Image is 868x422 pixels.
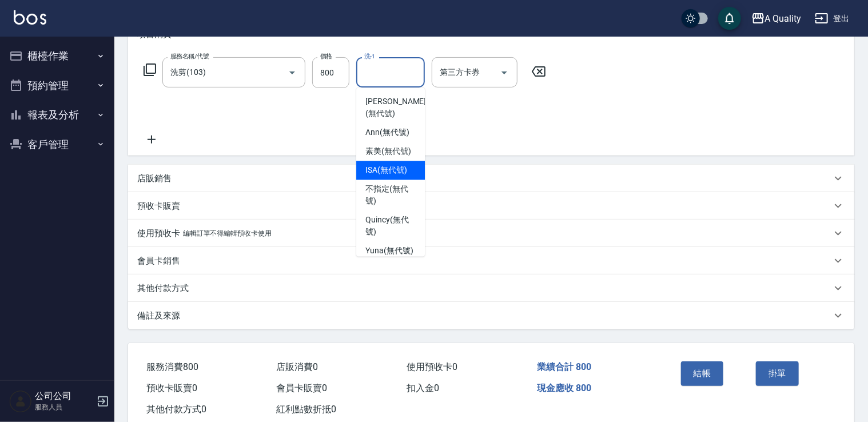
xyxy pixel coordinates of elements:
[365,184,416,208] span: 不指定 (無代號)
[364,52,375,61] label: 洗-1
[137,255,180,267] p: 會員卡銷售
[718,7,741,30] button: save
[320,52,332,61] label: 價格
[747,7,806,30] button: A Quality
[137,310,180,322] p: 備註及來源
[128,247,854,274] div: 會員卡銷售
[35,391,93,402] h5: 公司公司
[5,41,110,71] button: 櫃檯作業
[537,383,591,393] span: 現金應收 800
[137,173,172,185] p: 店販銷售
[407,361,457,372] span: 使用預收卡 0
[407,383,439,393] span: 扣入金 0
[128,274,854,302] div: 其他付款方式
[170,52,209,61] label: 服務名稱/代號
[128,165,854,192] div: 店販銷售
[810,8,854,29] button: 登出
[14,10,46,25] img: Logo
[183,228,272,240] p: 編輯訂單不得編輯預收卡使用
[128,220,854,247] div: 使用預收卡編輯訂單不得編輯預收卡使用
[756,361,799,385] button: 掛單
[537,361,591,372] span: 業績合計 800
[137,282,189,294] p: 其他付款方式
[137,200,180,212] p: 預收卡販賣
[9,390,32,413] img: Person
[5,71,110,101] button: 預約管理
[283,63,301,82] button: Open
[681,361,724,385] button: 結帳
[365,127,409,139] span: Ann (無代號)
[365,214,416,238] span: Quincy (無代號)
[365,146,411,158] span: 素美 (無代號)
[277,383,328,393] span: 會員卡販賣 0
[365,165,407,177] span: ISA (無代號)
[365,96,426,120] span: [PERSON_NAME] (無代號)
[277,361,318,372] span: 店販消費 0
[5,100,110,130] button: 報表及分析
[128,192,854,220] div: 預收卡販賣
[277,404,337,415] span: 紅利點數折抵 0
[146,383,197,393] span: 預收卡販賣 0
[146,361,198,372] span: 服務消費 800
[765,11,802,26] div: A Quality
[137,228,180,240] p: 使用預收卡
[35,402,93,412] p: 服務人員
[146,404,206,415] span: 其他付款方式 0
[495,63,513,82] button: Open
[5,130,110,160] button: 客戶管理
[128,302,854,329] div: 備註及來源
[365,245,413,257] span: Yuna (無代號)
[128,53,854,156] div: 項目消費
